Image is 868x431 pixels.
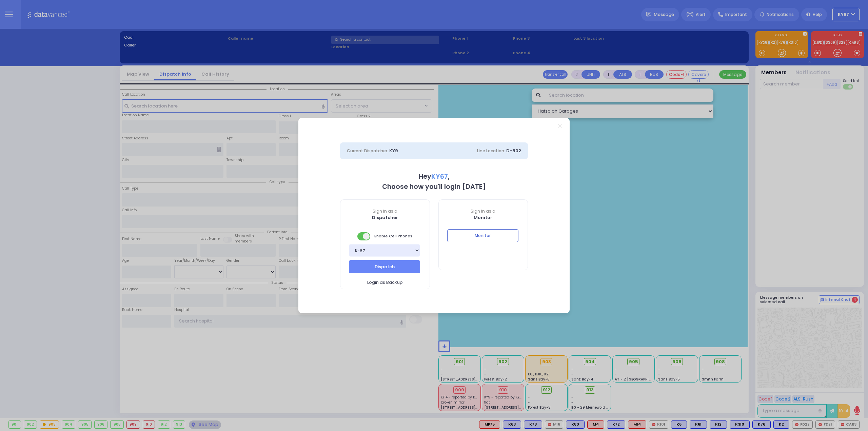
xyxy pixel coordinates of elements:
button: Dispatch [349,260,420,273]
span: D-802 [506,148,521,154]
span: Login as Backup [367,279,403,286]
button: Monitor [447,229,518,242]
span: Current Dispatcher: [347,148,388,154]
b: Choose how you'll login [DATE] [382,182,486,191]
span: Sign in as a [439,208,528,214]
span: Enable Cell Phones [357,232,412,241]
span: Sign in as a [340,208,430,214]
span: KY9 [389,148,398,154]
b: Dispatcher [372,214,398,221]
b: Monitor [474,214,492,221]
span: Line Location: [477,148,505,154]
span: KY67 [431,172,448,181]
b: Hey , [419,172,450,181]
a: Close [558,124,562,128]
